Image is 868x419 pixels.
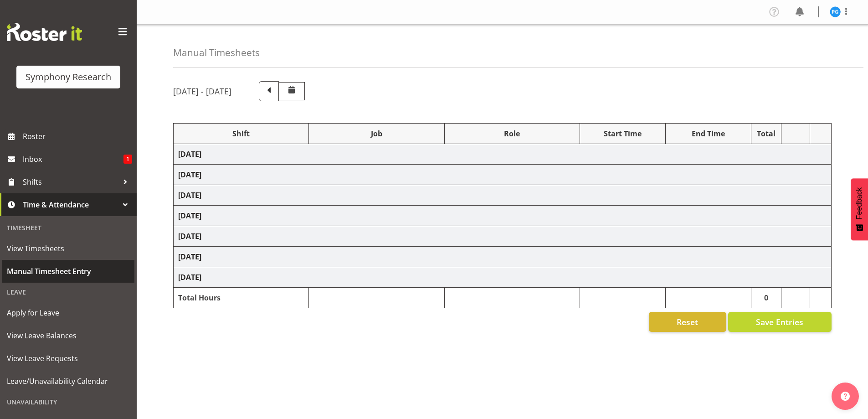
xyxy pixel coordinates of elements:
div: Role [449,128,575,139]
img: help-xxl-2.png [841,392,850,401]
td: [DATE] [174,165,832,185]
span: Feedback [855,187,863,219]
a: View Leave Requests [2,347,134,370]
span: Inbox [23,152,123,166]
button: Feedback - Show survey [851,178,868,240]
div: Leave [2,283,134,301]
td: [DATE] [174,247,832,267]
h4: Manual Timesheets [173,47,260,58]
td: [DATE] [174,144,832,165]
a: Apply for Leave [2,301,134,324]
div: Job [313,128,439,139]
span: Apply for Leave [7,306,130,320]
td: [DATE] [174,185,832,206]
div: Timesheet [2,218,134,237]
span: Time & Attendance [23,198,118,212]
span: Reset [677,316,698,328]
span: Save Entries [756,316,803,328]
img: patricia-gilmour9541.jpg [830,6,841,17]
div: Total [756,128,777,139]
img: Rosterit website logo [7,23,82,41]
button: Save Entries [728,312,832,332]
div: Start Time [585,128,661,139]
td: 0 [751,288,781,308]
button: Reset [649,312,726,332]
span: Shifts [23,175,118,189]
td: [DATE] [174,267,832,288]
div: End Time [670,128,746,139]
div: Symphony Research [26,70,111,84]
td: [DATE] [174,226,832,247]
span: Leave/Unavailability Calendar [7,374,130,388]
a: Leave/Unavailability Calendar [2,370,134,393]
span: View Leave Balances [7,329,130,342]
div: Unavailability [2,393,134,411]
td: Total Hours [174,288,309,308]
span: 1 [123,155,132,164]
td: [DATE] [174,206,832,226]
a: Manual Timesheet Entry [2,260,134,283]
span: View Timesheets [7,242,130,255]
div: Shift [178,128,304,139]
span: Roster [23,129,132,143]
span: View Leave Requests [7,352,130,365]
a: View Leave Balances [2,324,134,347]
a: View Timesheets [2,237,134,260]
h5: [DATE] - [DATE] [173,86,231,96]
span: Manual Timesheet Entry [7,264,130,278]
